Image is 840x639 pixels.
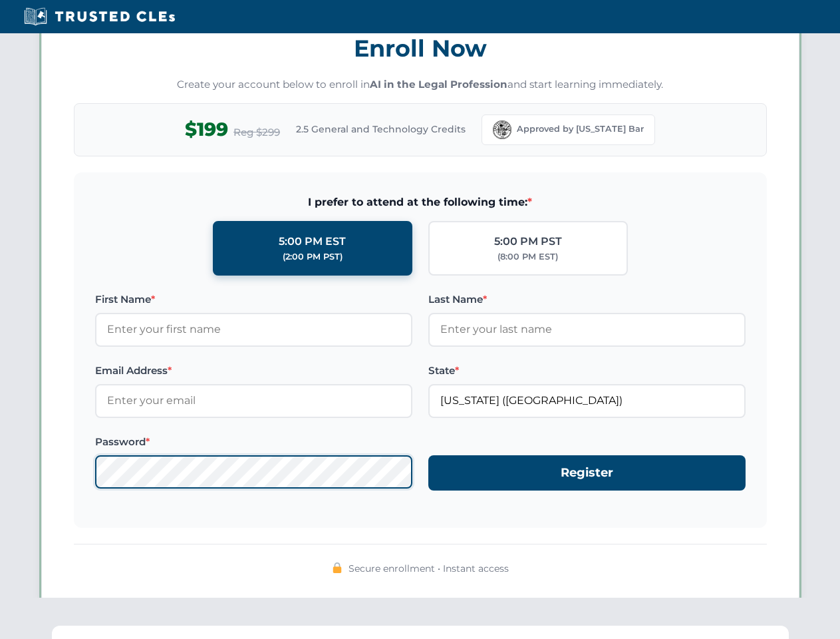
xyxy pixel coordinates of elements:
[283,250,343,264] div: (2:00 PM PST)
[428,384,746,417] input: Florida (FL)
[370,78,507,91] strong: AI in the Legal Profession
[95,292,412,308] label: First Name
[494,233,562,250] div: 5:00 PM PST
[428,313,746,346] input: Enter your last name
[95,194,746,211] span: I prefer to attend at the following time:
[296,122,466,136] span: 2.5 General and Technology Credits
[279,233,346,250] div: 5:00 PM EST
[332,562,343,573] img: 🔒
[95,363,412,379] label: Email Address
[428,455,746,491] button: Register
[497,250,558,264] div: (8:00 PM EST)
[428,363,746,379] label: State
[74,27,767,69] h3: Enroll Now
[74,77,767,93] p: Create your account below to enroll in and start learning immediately.
[349,561,509,576] span: Secure enrollment • Instant access
[517,122,644,136] span: Approved by [US_STATE] Bar
[185,114,228,144] span: $199
[95,313,412,346] input: Enter your first name
[95,434,412,450] label: Password
[493,120,511,139] img: Florida Bar
[20,7,179,27] img: Trusted CLEs
[95,384,412,417] input: Enter your email
[233,124,280,140] span: Reg $299
[428,292,746,308] label: Last Name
